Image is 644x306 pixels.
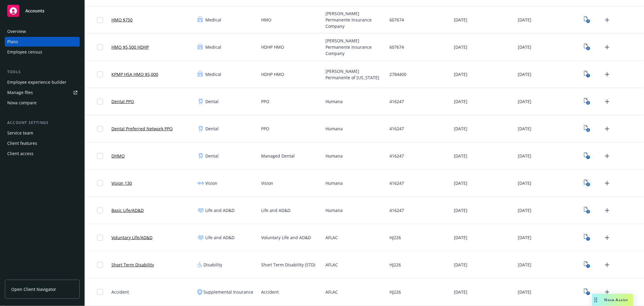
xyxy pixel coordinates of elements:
span: [DATE] [454,180,467,186]
a: Upload Plan Documents [602,233,612,243]
a: View Plan Documents [582,206,592,215]
span: [DATE] [518,44,532,50]
text: 1 [587,264,589,268]
a: Plans [5,37,80,47]
span: Voluntary Life and AD&D [261,234,311,241]
a: Basic Life/AD&D [111,207,144,213]
span: Disability [204,262,223,268]
span: Vision [261,180,273,186]
a: Upload Plan Documents [602,70,612,79]
text: 2 [587,210,589,214]
span: 416247 [389,98,404,105]
text: 2 [587,19,589,23]
div: Service team [7,128,33,138]
span: [DATE] [518,98,532,105]
span: [DATE] [518,207,532,213]
div: Overview [7,27,26,36]
a: View Plan Documents [582,124,592,134]
a: Upload Plan Documents [602,178,612,188]
span: [DATE] [454,153,467,159]
span: Medical [206,71,222,77]
a: Upload Plan Documents [602,42,612,52]
input: Toggle Row Selected [97,153,103,159]
input: Toggle Row Selected [97,262,103,268]
a: View Plan Documents [582,260,592,270]
a: View Plan Documents [582,151,592,161]
a: View Plan Documents [582,287,592,297]
text: 1 [587,155,589,159]
span: PPO [261,98,269,105]
span: Life and AD&D [261,207,290,213]
input: Toggle Row Selected [97,180,103,186]
span: 607674 [389,17,404,23]
span: [DATE] [454,44,467,50]
span: HJ226 [389,234,401,241]
div: Client access [7,149,34,158]
span: Medical [206,17,222,23]
span: 416247 [389,125,404,132]
a: Short Term Disability [111,262,154,268]
span: [DATE] [518,125,532,132]
span: [DATE] [518,262,532,268]
input: Toggle Row Selected [97,17,103,23]
a: Vision 130 [111,180,132,186]
a: Dental PPO [111,98,134,105]
div: Drag to move [592,294,600,306]
span: AFLAC [325,262,338,268]
a: Employee experience builder [5,77,80,87]
span: [DATE] [454,234,467,241]
input: Toggle Row Selected [97,99,103,105]
span: [DATE] [454,289,467,295]
span: Humana [325,125,343,132]
span: Accident [261,289,279,295]
span: [DATE] [454,98,467,105]
div: Plans [7,37,18,47]
text: 1 [587,74,589,78]
a: Upload Plan Documents [602,124,612,134]
span: AFLAC [325,234,338,241]
a: Accounts [5,2,80,19]
span: Humana [325,98,343,105]
text: 1 [587,291,589,295]
div: Manage files [7,88,33,97]
a: View Plan Documents [582,70,592,79]
span: 607674 [389,44,404,50]
span: HJ226 [389,289,401,295]
button: Nova Assist [592,294,633,306]
a: Manage files [5,88,80,97]
a: Upload Plan Documents [602,206,612,215]
span: Humana [325,153,343,159]
input: Toggle Row Selected [97,235,103,241]
span: HMO [261,17,271,23]
span: [PERSON_NAME] Permanente Insurance Company [325,10,385,29]
span: Humana [325,180,343,186]
a: HMO $750 [111,17,133,23]
span: [DATE] [518,289,532,295]
a: Voluntary Life/AD&D [111,234,152,241]
span: [DATE] [518,71,532,77]
a: View Plan Documents [582,42,592,52]
a: Upload Plan Documents [602,151,612,161]
a: Upload Plan Documents [602,97,612,106]
input: Toggle Row Selected [97,289,103,295]
span: 2784400 [389,71,406,77]
span: HDHP HMO [261,44,284,50]
span: Short Term Disability (STD) [261,262,315,268]
div: Account settings [5,120,80,126]
span: Life and AD&D [206,234,235,241]
a: Service team [5,128,80,138]
span: Accounts [25,8,44,13]
input: Toggle Row Selected [97,207,103,213]
span: Life and AD&D [206,207,235,213]
div: Tools [5,69,80,75]
span: HJ226 [389,262,401,268]
span: Vision [206,180,218,186]
text: 1 [587,237,589,241]
div: Employee census [7,47,42,57]
span: 416247 [389,207,404,213]
span: Dental [206,153,219,159]
span: [DATE] [454,207,467,213]
span: Managed Dental [261,153,295,159]
a: View Plan Documents [582,97,592,106]
span: 416247 [389,180,404,186]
